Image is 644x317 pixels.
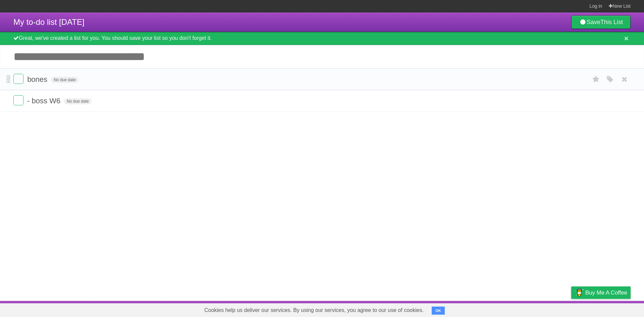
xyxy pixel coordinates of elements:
label: Star task [590,74,602,85]
span: Buy me a coffee [585,287,627,299]
span: bones [27,75,49,84]
span: - boss W6 [27,97,62,105]
span: My to-do list [DATE] [13,17,85,27]
a: Buy me a coffee [571,286,631,299]
span: No due date [51,77,78,83]
a: Suggest a feature [588,303,631,315]
label: Done [13,95,23,105]
span: No due date [64,98,91,104]
img: Buy me a coffee [575,287,584,298]
a: SaveThis List [571,15,631,29]
a: About [482,303,496,315]
a: Terms [540,303,554,315]
b: This List [600,19,623,25]
button: OK [432,307,445,315]
span: Cookies help us deliver our services. By using our services, you agree to our use of cookies. [198,304,430,317]
a: Privacy [562,303,580,315]
a: Developers [504,303,531,315]
label: Done [13,74,23,84]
